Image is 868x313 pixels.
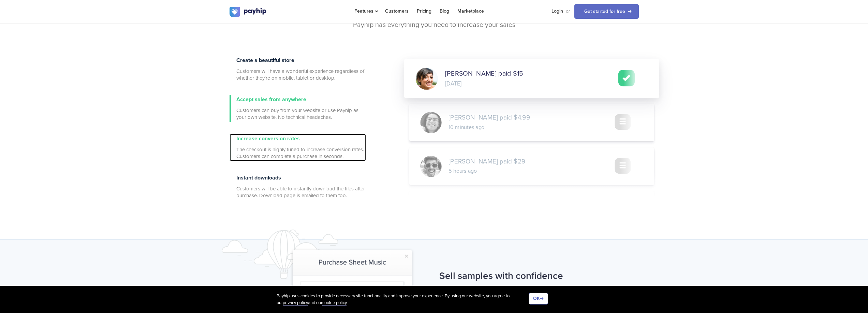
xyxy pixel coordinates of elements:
[236,68,366,81] span: Customers will have a wonderful experience regardless of whether they're on mobile, tablet or des...
[222,230,358,279] img: airballon.svg
[448,124,484,131] span: 10 minutes ago
[230,173,366,200] a: Instant downloads Customers will be able to instantly download the files after purchase. Download...
[230,7,267,17] img: logo.svg
[236,146,366,160] span: The checkout is highly tuned to increase conversion rates. Customers can complete a purchase in s...
[445,69,523,79] span: [PERSON_NAME] paid $15
[230,56,366,83] a: Create a beautiful store Customers will have a wonderful experience regardless of whether they're...
[448,168,476,175] span: 5 hours ago
[236,57,294,64] span: Create a beautiful store
[230,20,639,30] p: Payhip has everything you need to increase your sales
[354,8,377,14] span: Features
[277,293,529,306] div: Payhip uses cookies to provide necessary site functionality and improve your experience. By using...
[236,174,281,181] span: Instant downloads
[283,300,308,306] a: privacy policy
[322,300,347,306] a: cookie policy
[574,4,639,19] a: Get started for free
[529,293,548,304] button: OK
[236,107,366,121] span: Customers can buy from your website or use Payhip as your own website. No technical headaches.
[230,134,366,161] a: Increase conversion rates The checkout is highly tuned to increase conversion rates. Customers ca...
[236,135,300,142] span: Increase conversion rates
[448,157,525,167] span: [PERSON_NAME] paid $29
[230,95,366,122] a: Accept sales from anywhere Customers can buy from your website or use Payhip as your own website....
[448,113,530,123] span: [PERSON_NAME] paid $4.99
[236,96,306,103] span: Accept sales from anywhere
[445,80,461,88] span: [DATE]
[439,267,604,285] h2: Sell samples with confidence
[236,185,366,199] span: Customers will be able to instantly download the files after purchase. Download page is emailed t...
